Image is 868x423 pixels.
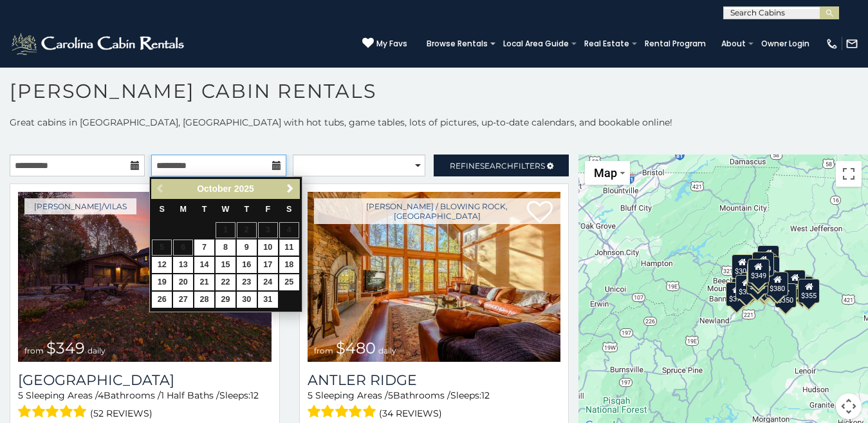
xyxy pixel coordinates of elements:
img: Diamond Creek Lodge [18,192,272,362]
span: Friday [265,205,270,214]
a: Diamond Creek Lodge from $349 daily [18,192,272,362]
a: RefineSearchFilters [434,155,569,176]
div: $350 [775,283,797,308]
button: Change map style [585,161,630,185]
a: Browse Rentals [420,35,494,53]
span: daily [378,346,396,355]
div: $380 [766,271,788,296]
a: 23 [237,274,257,290]
div: $210 [747,262,769,287]
a: [GEOGRAPHIC_DATA] [18,371,272,389]
a: 26 [152,292,172,308]
a: [PERSON_NAME] / Blowing Rock, [GEOGRAPHIC_DATA] [314,198,561,224]
span: 12 [250,390,259,401]
a: About [715,35,752,53]
a: Antler Ridge [308,371,561,389]
span: (52 reviews) [90,405,152,422]
span: (34 reviews) [379,405,442,422]
span: from [24,346,44,355]
a: Owner Login [755,35,816,53]
a: 13 [173,257,193,273]
a: 25 [279,274,299,290]
h3: Diamond Creek Lodge [18,371,272,389]
div: $305 [732,254,753,278]
a: 31 [258,292,278,308]
a: 12 [152,257,172,273]
span: Search [480,161,513,171]
span: Monday [180,205,187,214]
span: 2025 [234,183,254,194]
a: 14 [194,257,214,273]
a: 18 [279,257,299,273]
span: Map [594,166,617,180]
div: $315 [753,274,775,298]
a: 29 [216,292,235,308]
a: 20 [173,274,193,290]
div: $320 [752,251,774,276]
span: Refine Filters [450,161,545,171]
div: Sleeping Areas / Bathrooms / Sleeps: [18,389,272,422]
span: 1 Half Baths / [161,390,219,401]
a: [PERSON_NAME]/Vilas [24,198,136,214]
span: Tuesday [202,205,207,214]
div: $325 [735,274,757,299]
a: Next [282,181,299,197]
a: 21 [194,274,214,290]
img: Antler Ridge [308,192,561,362]
a: 9 [237,240,257,256]
span: daily [88,346,106,355]
span: October [197,183,232,194]
img: phone-regular-white.png [826,37,838,50]
span: Wednesday [222,205,230,214]
span: from [314,346,333,355]
a: 30 [237,292,257,308]
a: 27 [173,292,193,308]
span: Saturday [286,205,291,214]
div: $355 [799,279,820,303]
span: 5 [388,390,393,401]
a: My Favs [362,37,407,50]
img: mail-regular-white.png [845,37,858,50]
div: $930 [784,270,806,294]
a: Rental Program [638,35,712,53]
span: $480 [336,339,376,357]
a: 15 [216,257,235,273]
a: 22 [216,274,235,290]
img: White-1-2.png [10,31,188,57]
a: 28 [194,292,214,308]
button: Map camera controls [836,393,862,419]
span: Next [285,183,295,194]
a: Local Area Guide [497,35,575,53]
a: Real Estate [578,35,636,53]
a: 16 [237,257,257,273]
div: $349 [748,259,770,283]
div: $225 [746,270,768,294]
span: 12 [481,390,490,401]
a: 24 [258,274,278,290]
a: 8 [216,240,235,256]
a: 10 [258,240,278,256]
div: $375 [726,281,748,306]
div: $525 [758,245,780,269]
span: $349 [46,339,85,357]
a: 7 [194,240,214,256]
a: 19 [152,274,172,290]
a: 17 [258,257,278,273]
a: 11 [279,240,299,256]
span: 4 [98,390,104,401]
a: Antler Ridge from $480 daily [308,192,561,362]
span: 5 [308,390,313,401]
span: My Favs [376,38,407,50]
div: Sleeping Areas / Bathrooms / Sleeps: [308,389,561,422]
span: 5 [18,390,23,401]
span: Thursday [245,205,250,214]
span: Sunday [160,205,165,214]
button: Toggle fullscreen view [836,161,862,187]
